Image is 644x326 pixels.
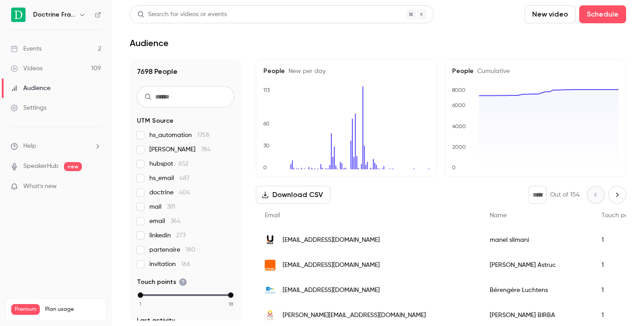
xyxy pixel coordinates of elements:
[263,164,267,171] text: 0
[149,159,188,168] span: hubspot
[265,260,275,270] img: wanadoo.fr
[170,218,181,224] span: 364
[283,236,380,245] span: [EMAIL_ADDRESS][DOMAIN_NAME]
[265,310,275,321] img: harmonie-mutuelle.fr
[33,10,75,19] h6: Doctrine France
[137,10,227,19] div: Search for videos or events
[452,67,619,76] h5: People
[283,261,380,270] span: [EMAIL_ADDRESS][DOMAIN_NAME]
[137,316,175,325] span: Last activity
[45,306,101,313] span: Plan usage
[283,286,380,295] span: [EMAIL_ADDRESS][DOMAIN_NAME]
[11,103,47,112] div: Settings
[178,161,188,167] span: 652
[11,84,51,93] div: Audience
[11,142,101,151] li: help-dropdown-opener
[179,175,190,181] span: 487
[90,183,101,191] iframe: Noticeable Trigger
[481,253,593,278] div: [PERSON_NAME] Astruc
[176,232,186,239] span: 273
[149,217,181,226] span: email
[137,66,234,77] h1: 7698 People
[481,278,593,303] div: Bérengère Luchtens
[149,260,191,269] span: invitation
[452,144,466,150] text: 2000
[197,132,209,138] span: 1758
[263,87,270,93] text: 113
[452,87,466,93] text: 8000
[525,5,576,23] button: New video
[23,162,59,171] a: SpeakerHub
[11,44,42,53] div: Events
[11,8,25,22] img: Doctrine France
[149,188,190,197] span: doctrine
[11,304,40,315] span: Premium
[138,292,143,298] div: min
[579,5,626,23] button: Schedule
[452,102,466,108] text: 6000
[23,142,36,151] span: Help
[265,285,275,296] img: una.fr
[23,182,57,191] span: What's new
[263,142,270,149] text: 30
[490,212,507,219] span: Name
[256,186,330,204] button: Download CSV
[137,278,187,287] span: Touch points
[179,189,190,196] span: 404
[149,202,175,211] span: mail
[602,212,638,219] span: Touch points
[201,146,211,153] span: 784
[11,64,42,73] div: Videos
[130,38,169,48] h1: Audience
[140,300,141,308] span: 1
[608,186,626,204] button: Next page
[263,67,430,76] h5: People
[265,212,280,219] span: Email
[137,116,174,125] span: UTM Source
[283,311,426,320] span: [PERSON_NAME][EMAIL_ADDRESS][DOMAIN_NAME]
[265,235,275,245] img: groupeubique.com
[550,190,580,199] p: Out of 154
[474,68,510,74] span: Cumulative
[181,261,191,267] span: 166
[228,292,233,298] div: max
[149,245,195,254] span: partenaire
[149,145,211,154] span: [PERSON_NAME]
[149,231,186,240] span: linkedin
[285,68,326,74] span: New per day
[149,131,209,140] span: hs_automation
[452,123,466,129] text: 4000
[229,300,233,308] span: 18
[64,162,82,171] span: new
[481,227,593,253] div: manel slimani
[186,247,195,253] span: 180
[167,204,175,210] span: 381
[263,120,270,127] text: 60
[452,164,456,171] text: 0
[149,174,190,183] span: hs_email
